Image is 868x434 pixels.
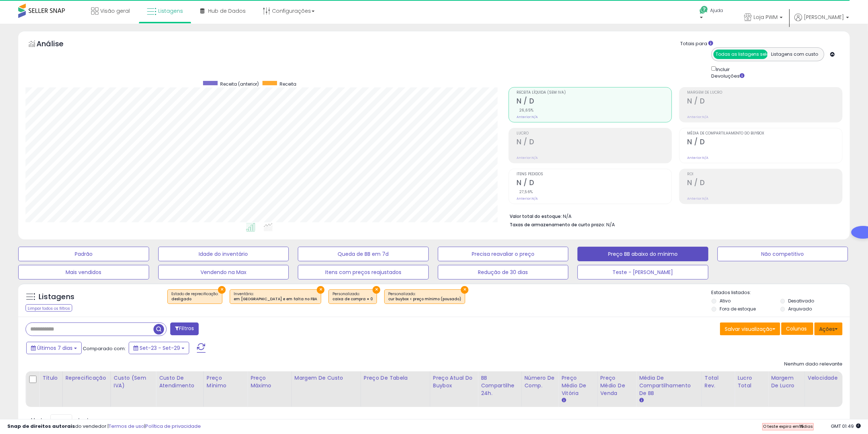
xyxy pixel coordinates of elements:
small: Média de compartilhamento de BB. [639,397,643,404]
button: Não competitivo [717,247,848,261]
font: Anterior: [517,196,532,201]
font: N / D [687,96,705,106]
font: × [319,285,323,294]
font: N / D [687,178,705,188]
font: Vendendo na Max [201,269,246,276]
button: Preço BB abaixo do mínimo [577,247,708,261]
font: Redução de 30 dias [478,269,528,276]
font: desligado [171,296,191,302]
font: Configurações [272,7,311,15]
font: Idade do inventário [199,251,248,258]
button: Filtros [170,322,199,335]
font: Hub de Dados [208,7,246,15]
font: Total Rev. [705,374,719,389]
font: Receita (anterior) [220,81,259,87]
font: Preço médio de vitória [561,374,586,397]
font: dias [803,423,813,429]
font: 26,65% [519,107,534,113]
font: Custo de atendimento [159,374,194,389]
font: Preço Máximo [250,374,271,389]
font: Receita Líquida (Sem IVA) [517,90,566,95]
font: × [220,285,224,294]
font: Média de compartilhamento de BB [639,374,691,397]
font: : [253,291,254,297]
font: N / D [517,137,534,147]
font: Totais para [680,40,707,47]
font: Loja PWM [754,13,778,21]
font: N/A [606,221,615,228]
font: Filtros [179,325,194,332]
button: Listagens com custo [767,50,822,59]
font: Preço BB abaixo do mínimo [608,251,678,258]
font: N/A [563,213,572,220]
font: N/A [532,156,538,160]
font: Itens pedidos [517,171,543,177]
font: Últimos 7 dias [37,344,73,352]
font: em [GEOGRAPHIC_DATA] e em falta no FBA [234,296,317,302]
font: Receita [280,81,296,87]
button: Redução de 30 dias [438,265,569,279]
font: Ações [819,325,835,333]
a: Loja PWM [739,6,788,30]
font: Anterior: [687,156,702,160]
font: Limpar todos os filtros [28,305,70,311]
font: Estado de reprecificação [171,291,218,297]
font: Custo (sem IVA) [114,374,146,389]
a: Termos de uso [109,423,144,430]
font: Preço de tabela [364,374,408,382]
font: Anterior: [517,115,532,119]
font: Comparado com: [83,345,126,352]
font: Taxas de armazenamento de curto prazo: [510,222,605,228]
span: 2025-10-7 01:49 GMT [831,423,861,430]
font: Preço médio de venda [600,374,625,397]
font: N / D [517,178,534,188]
font: Queda de BB em 7d [338,251,389,258]
font: N/A [702,156,708,160]
font: N / D [517,96,534,106]
font: cur buybox < preço mínimo (pousado) [388,296,461,302]
font: : [218,291,218,297]
font: ROI [687,171,693,177]
button: Idade do inventário [158,247,289,261]
button: Queda de BB em 7d [298,247,429,261]
font: Não competitivo [761,251,804,258]
font: 15 [799,423,803,429]
font: Reprecificação [66,374,106,382]
a: [PERSON_NAME] [794,13,849,30]
button: Precisa reavaliar o preço [438,247,569,261]
font: Média de compartilhamento do Buybox [687,130,764,136]
button: Itens com preços reajustados [298,265,429,279]
font: Salvar visualização [725,325,772,333]
font: Fora de estoque [720,306,756,312]
a: Política de privacidade [145,423,201,430]
small: Preço médio de vitória. [561,397,566,404]
font: × [375,285,378,294]
font: Ativo [720,298,731,304]
font: N/A [532,115,538,119]
font: N/A [532,196,538,201]
font: Precisa reavaliar o preço [472,251,534,258]
font: Título [42,374,58,382]
font: [PERSON_NAME] [804,13,844,21]
font: Margem de lucro [771,374,794,389]
font: Arquivado [789,306,812,312]
font: Nenhum dado relevante [784,360,842,367]
font: Personalizado: [332,291,360,297]
font: Anterior: [687,196,702,201]
font: Análise [36,39,64,49]
button: Ações [814,322,842,336]
font: N / D [687,137,705,147]
font: Personalizado: [388,291,416,297]
font: Listagens com custo [771,51,818,57]
i: Obter ajuda [699,5,708,15]
font: O teste expira em [763,423,799,429]
button: Padrão [18,247,149,261]
th: A porcentagem adicionada ao custo dos produtos (CPV) que forma a calculadora para preços mínimos ... [291,371,361,407]
font: Snap de direitos autorais [7,423,75,430]
button: Últimos 7 dias [26,342,82,354]
font: Valor total do estoque: [510,213,562,219]
font: Preço atual do Buybox [433,374,472,389]
font: Margem de Custo [295,374,343,382]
